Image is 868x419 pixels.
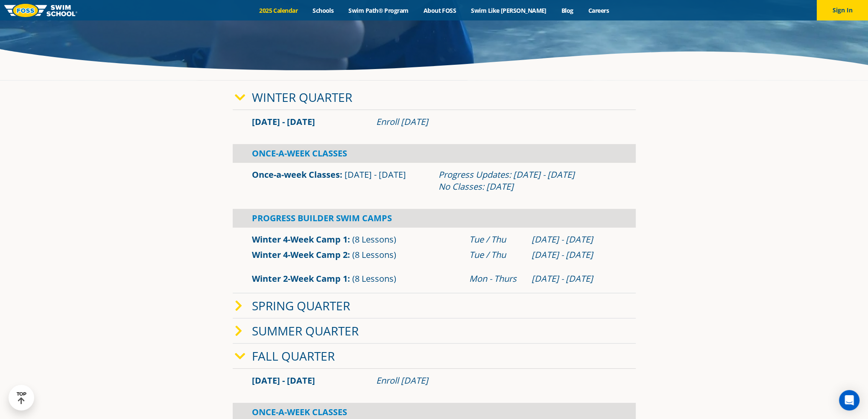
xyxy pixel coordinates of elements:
div: [DATE] - [DATE] [532,249,617,261]
a: Fall Quarter [252,348,335,364]
div: Enroll [DATE] [376,116,617,128]
a: Swim Like [PERSON_NAME] [464,6,554,14]
a: Once-a-week Classes [252,169,340,180]
a: Winter Quarter [252,89,352,105]
span: [DATE] - [DATE] [252,375,315,386]
a: Spring Quarter [252,298,350,314]
a: 2025 Calendar [252,6,305,14]
a: Winter 2-Week Camp 1 [252,273,348,284]
a: Careers [581,6,616,14]
div: Tue / Thu [469,234,523,246]
div: Once-A-Week Classes [233,144,636,163]
span: (8 Lessons) [352,234,396,245]
span: (8 Lessons) [352,273,396,284]
div: Enroll [DATE] [376,375,617,387]
a: Swim Path® Program [341,6,416,14]
span: (8 Lessons) [352,249,396,260]
a: Winter 4-Week Camp 2 [252,249,348,260]
a: About FOSS [416,6,464,14]
div: Progress Updates: [DATE] - [DATE] No Classes: [DATE] [438,169,617,193]
div: Tue / Thu [469,249,523,261]
a: Summer Quarter [252,323,359,339]
span: [DATE] - [DATE] [345,169,406,180]
a: Blog [554,6,581,14]
a: Schools [305,6,341,14]
div: [DATE] - [DATE] [532,234,617,246]
div: Mon - Thurs [469,273,523,285]
div: TOP [17,391,26,405]
div: Open Intercom Messenger [839,390,859,410]
span: [DATE] - [DATE] [252,116,315,127]
div: Progress Builder Swim Camps [233,209,636,228]
img: FOSS Swim School Logo [4,4,77,17]
div: [DATE] - [DATE] [532,273,617,285]
a: Winter 4-Week Camp 1 [252,234,348,245]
